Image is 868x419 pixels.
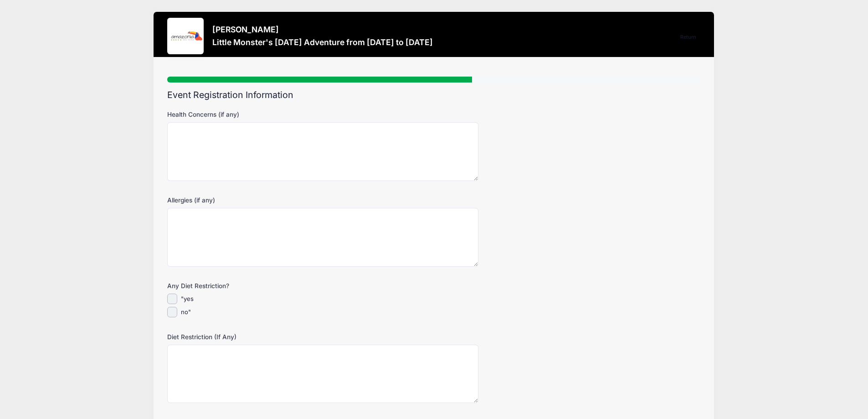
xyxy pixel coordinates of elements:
[167,281,345,290] label: Any Diet Restriction?
[181,308,191,317] label: no"
[167,196,345,205] label: Allergies (if any)
[212,37,433,47] h3: Little Monster's [DATE] Adventure from [DATE] to [DATE]
[675,32,701,43] a: Return
[167,332,345,341] label: Diet Restriction (If Any)
[212,25,433,34] h3: [PERSON_NAME]
[167,110,345,119] label: Health Concerns (if any)
[167,90,701,100] h2: Event Registration Information
[181,295,194,304] label: "yes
